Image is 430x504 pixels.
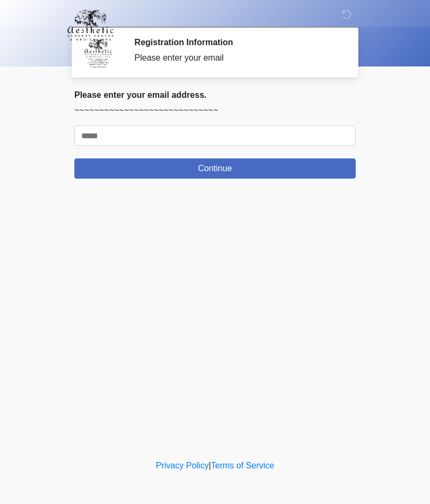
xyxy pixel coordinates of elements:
[74,90,356,100] h2: Please enter your email address.
[156,461,209,470] a: Privacy Policy
[74,104,356,117] p: ~~~~~~~~~~~~~~~~~~~~~~~~~~~~~
[209,461,211,470] a: |
[134,52,340,64] div: Please enter your email
[64,8,117,42] img: Aesthetic Surgery Centre, PLLC Logo
[211,461,274,470] a: Terms of Service
[74,158,356,179] button: Continue
[82,37,114,69] img: Agent Avatar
